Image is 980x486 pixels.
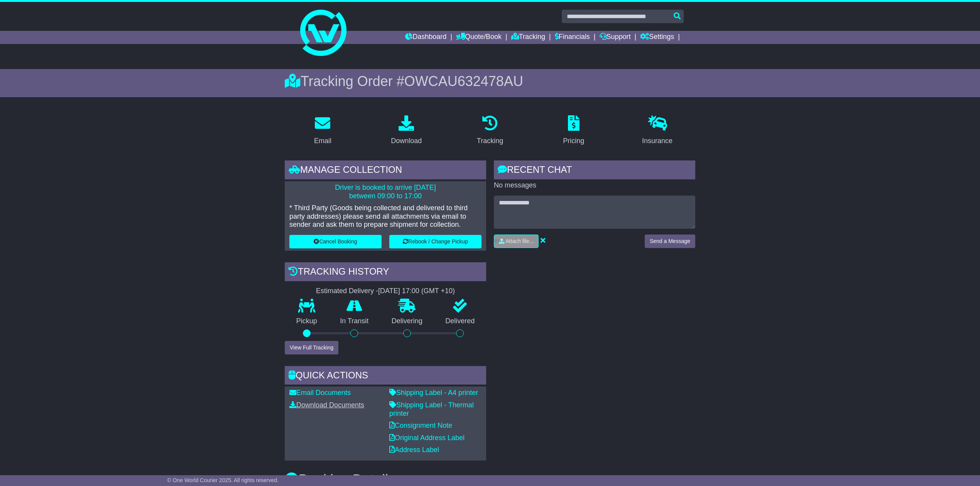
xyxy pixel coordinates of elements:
a: Download [386,113,427,149]
div: Email [314,136,331,146]
a: Shipping Label - A4 printer [389,389,478,397]
span: OWCAU632478AU [404,73,523,89]
a: Financials [555,31,590,44]
p: Delivering [380,317,434,326]
div: Tracking Order # [285,73,695,89]
button: Rebook / Change Pickup [389,235,482,248]
a: Address Label [389,446,439,454]
a: Email [309,113,336,149]
p: Driver is booked to arrive [DATE] between 09:00 to 17:00 [289,184,482,200]
a: Settings [640,31,674,44]
a: Insurance [637,113,678,149]
a: Quote/Book [456,31,502,44]
a: Support [600,31,631,44]
p: No messages [494,181,695,190]
a: Email Documents [289,389,351,397]
p: Delivered [434,317,487,326]
a: Shipping Label - Thermal printer [389,401,474,417]
a: Tracking [472,113,508,149]
p: Pickup [285,317,329,326]
div: Manage collection [285,160,486,181]
a: Original Address Label [389,434,465,442]
a: Tracking [511,31,545,44]
div: Download [391,136,422,146]
a: Pricing [558,113,589,149]
p: In Transit [329,317,380,326]
div: Pricing [563,136,584,146]
a: Download Documents [289,401,364,409]
div: Tracking [477,136,503,146]
button: Send a Message [645,235,695,248]
div: Tracking history [285,262,486,283]
div: RECENT CHAT [494,160,695,181]
a: Consignment Note [389,422,452,429]
button: Cancel Booking [289,235,382,248]
a: Dashboard [405,31,446,44]
div: Quick Actions [285,366,486,387]
div: Estimated Delivery - [285,287,486,295]
div: [DATE] 17:00 (GMT +10) [378,287,455,295]
p: * Third Party (Goods being collected and delivered to third party addresses) please send all atta... [289,204,482,229]
div: Insurance [642,136,672,146]
button: View Full Tracking [285,341,338,354]
span: © One World Courier 2025. All rights reserved. [167,477,279,483]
